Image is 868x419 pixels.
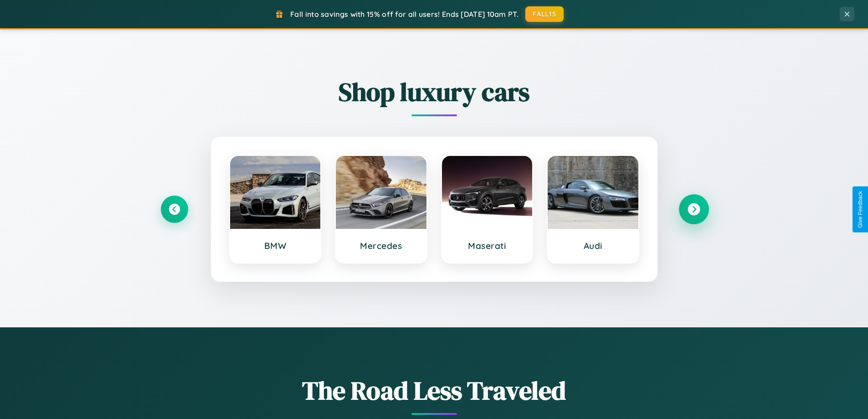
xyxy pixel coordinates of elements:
div: Give Feedback [857,191,863,228]
h3: BMW [239,240,312,251]
h3: Mercedes [345,240,417,251]
h3: Maserati [451,240,524,251]
h3: Audi [557,240,629,251]
span: Fall into savings with 15% off for all users! Ends [DATE] 10am PT. [290,10,519,19]
h2: Shop luxury cars [161,74,708,109]
button: FALL15 [525,6,564,22]
h1: The Road Less Traveled [161,373,708,408]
